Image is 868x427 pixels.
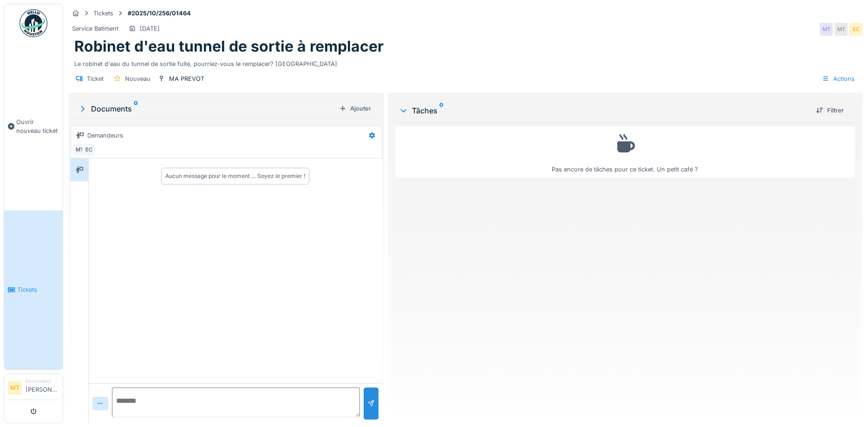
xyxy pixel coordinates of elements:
div: Tickets [93,9,113,18]
div: Actions [818,72,859,85]
div: Ticket [87,74,104,83]
div: MT [835,23,848,36]
div: MA PREVOT [169,74,204,83]
li: MT [8,381,22,395]
a: Tickets [4,210,63,370]
sup: 0 [134,103,138,114]
div: Demandeur [26,378,59,385]
div: EC [82,143,95,156]
div: Filtrer [812,104,848,117]
div: Le robinet d'eau du tunnel de sortie fuite, pourriez-vous le remplacer? [GEOGRAPHIC_DATA] [74,56,857,68]
span: Tickets [17,285,59,294]
div: Nouveau [125,74,150,83]
li: [PERSON_NAME] [26,378,59,398]
h1: Robinet d'eau tunnel de sortie à remplacer [74,38,384,55]
div: EC [849,23,862,36]
strong: #2025/10/256/01464 [124,9,195,18]
div: MT [73,143,86,156]
img: Badge_color-CXgf-gQk.svg [20,9,47,37]
sup: 0 [439,105,444,116]
a: Ouvrir nouveau ticket [4,42,63,210]
div: Service Batiment [72,24,118,33]
div: Aucun message pour le moment … Soyez le premier ! [165,172,305,180]
div: Demandeurs [87,131,123,140]
a: MT Demandeur[PERSON_NAME] [8,378,59,400]
div: Tâches [399,105,809,116]
div: [DATE] [140,24,160,33]
div: Pas encore de tâches pour ce ticket. Un petit café ? [401,131,849,174]
span: Ouvrir nouveau ticket [16,118,59,135]
div: Ajouter [335,102,375,115]
div: MT [820,23,833,36]
div: Documents [78,103,335,114]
